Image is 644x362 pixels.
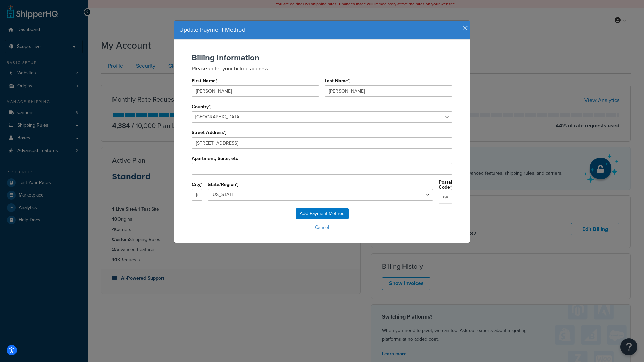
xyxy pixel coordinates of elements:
[192,182,202,187] label: City
[348,77,350,84] abbr: required
[450,184,452,191] abbr: required
[192,65,452,72] p: Please enter your billing address
[296,208,349,219] input: Add Payment Method
[216,77,217,84] abbr: required
[179,26,465,34] h4: Update Payment Method
[192,78,218,84] label: First Name
[439,180,452,190] label: Postal Code
[224,129,226,136] abbr: required
[181,222,463,233] button: Cancel
[236,181,238,188] abbr: required
[192,137,452,149] input: Enter a location
[192,156,238,161] label: Apartment, Suite, etc
[209,103,211,110] abbr: required
[325,78,350,84] label: Last Name
[192,104,211,110] label: Country
[192,53,452,62] h2: Billing Information
[208,182,238,187] label: State/Region
[192,130,226,135] label: Street Address
[200,181,202,188] abbr: required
